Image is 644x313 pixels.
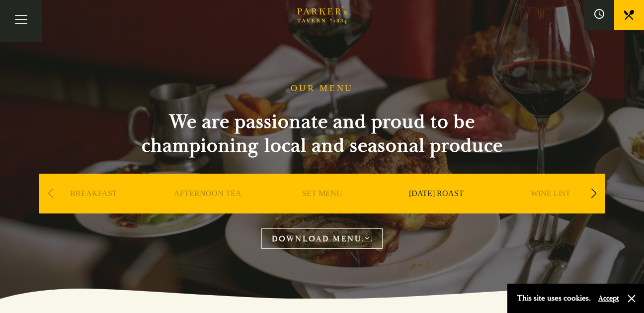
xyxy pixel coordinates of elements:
div: 5 / 9 [496,174,605,243]
a: WINE LIST [531,189,570,228]
button: Accept [598,294,619,303]
div: Previous slide [44,183,57,205]
div: 1 / 9 [39,174,148,243]
h1: OUR MENU [291,83,353,94]
a: AFTERNOON TEA [174,189,241,228]
div: 3 / 9 [267,174,377,243]
a: DOWNLOAD MENU [261,228,383,249]
div: Next slide [587,183,600,205]
a: [DATE] ROAST [409,189,464,228]
h2: We are passionate and proud to be championing local and seasonal produce [123,110,521,158]
a: BREAKFAST [70,189,117,228]
div: 4 / 9 [382,174,491,243]
button: Close and accept [627,294,637,304]
p: This site uses cookies. [517,291,591,306]
div: 2 / 9 [153,174,262,243]
a: SET MENU [302,189,342,228]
